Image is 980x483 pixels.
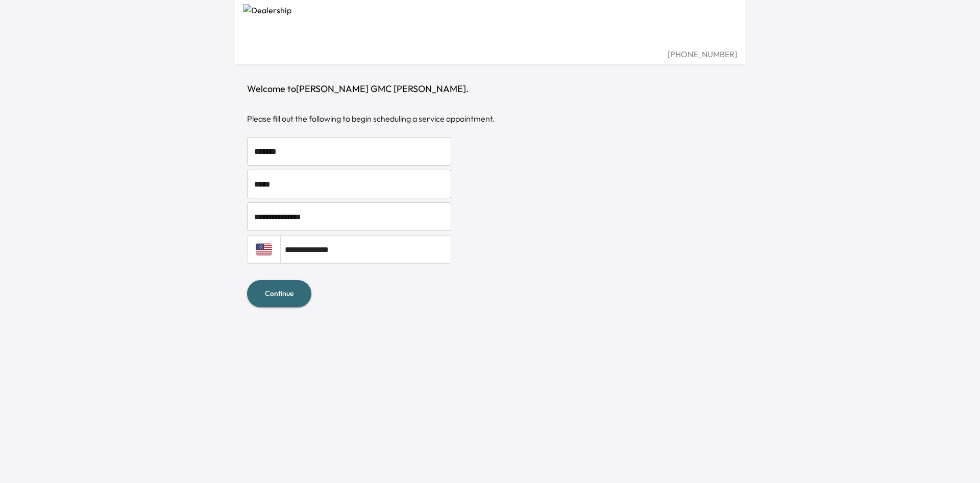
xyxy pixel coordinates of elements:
[243,4,737,48] img: Dealership
[247,235,281,264] button: Country selector
[247,280,311,307] button: Continue
[247,82,733,96] h1: Welcome to [PERSON_NAME] GMC [PERSON_NAME] .
[247,112,733,125] div: Please fill out the following to begin scheduling a service appointment.
[243,48,737,60] div: [PHONE_NUMBER]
